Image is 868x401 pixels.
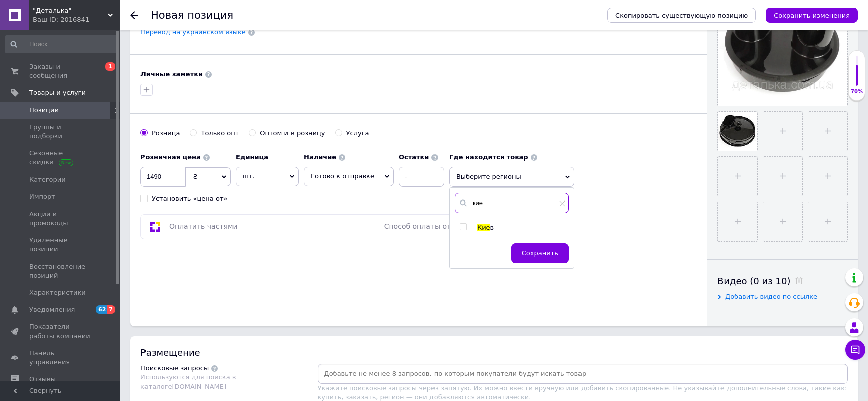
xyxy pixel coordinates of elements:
span: ₴ [193,173,198,180]
div: Оптом и в розницу [260,129,325,138]
span: Уведомления [29,305,75,314]
span: Товары и услуги [29,88,86,97]
b: Остатки [399,153,429,161]
h1: Новая позиция [151,9,233,21]
div: Только опт [201,129,239,138]
span: Скопировать существующую позицию [615,12,748,19]
div: Услуга [346,129,369,138]
div: Размещение [140,346,848,359]
input: - [399,167,444,187]
span: Характеристики [29,288,86,297]
span: Показатели работы компании [29,322,93,340]
span: Восстановление позиций [29,262,93,280]
input: Поиск [5,35,118,53]
i: Сохранить изменения [774,12,850,19]
span: Укажите поисковые запросы через запятую. Их можно ввести вручную или добавить скопированные. Не у... [318,384,847,401]
span: Готово к отправке [311,172,374,180]
span: Видео (0 из 10) [717,276,790,286]
span: Выберите регионы [449,167,574,187]
span: Оплатить частями [169,222,238,230]
span: Группы и подборки [29,123,93,141]
span: Панель управления [29,349,93,367]
span: Категории [29,175,66,184]
b: Личные заметки [140,70,203,78]
span: Сохранить [522,249,558,257]
span: 7 [107,305,115,314]
b: Единица [236,153,268,161]
span: Отзывы [29,375,56,384]
button: Скопировать существующую позицию [607,8,756,23]
span: Акции и промокоды [29,210,93,228]
span: в [490,224,494,231]
button: Сохранить изменения [766,8,858,23]
span: Удаленные позиции [29,236,93,254]
div: Поисковые запросы [140,364,209,373]
span: Кие [477,224,490,231]
b: Розничная цена [140,153,201,161]
body: Визуальный текстовый редактор, A683F0AF-02C5-4809-92F5-E7AA412F597B [10,10,546,21]
span: 62 [96,305,107,314]
b: Наличие [304,153,336,161]
span: Используются для поиска в каталоге [DOMAIN_NAME] [140,373,236,390]
button: Сохранить [511,243,569,263]
span: "Деталька" [33,6,108,15]
div: Вернуться назад [130,11,138,19]
span: Добавить видео по ссылке [725,293,817,300]
span: Заказы и сообщения [29,62,93,80]
div: Установить «цена от» [152,194,227,204]
button: Чат с покупателем [845,340,865,360]
a: Перевод на украинском языке [140,28,246,36]
span: Способ оплаты отключен в настройках [384,222,530,230]
span: Импорт [29,192,55,202]
div: 70% [849,88,865,95]
span: Сезонные скидки [29,149,93,167]
div: 70% Качество заполнения [848,50,865,101]
span: шт. [236,167,299,186]
div: Розница [152,129,180,138]
input: 0 [140,167,186,187]
b: Где находится товар [449,153,528,161]
span: 1 [105,62,115,71]
input: Добавьте не менее 8 запросов, по которым покупатели будут искать товар [320,366,846,381]
div: Ваш ID: 2016841 [33,15,120,24]
span: Позиции [29,106,59,115]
